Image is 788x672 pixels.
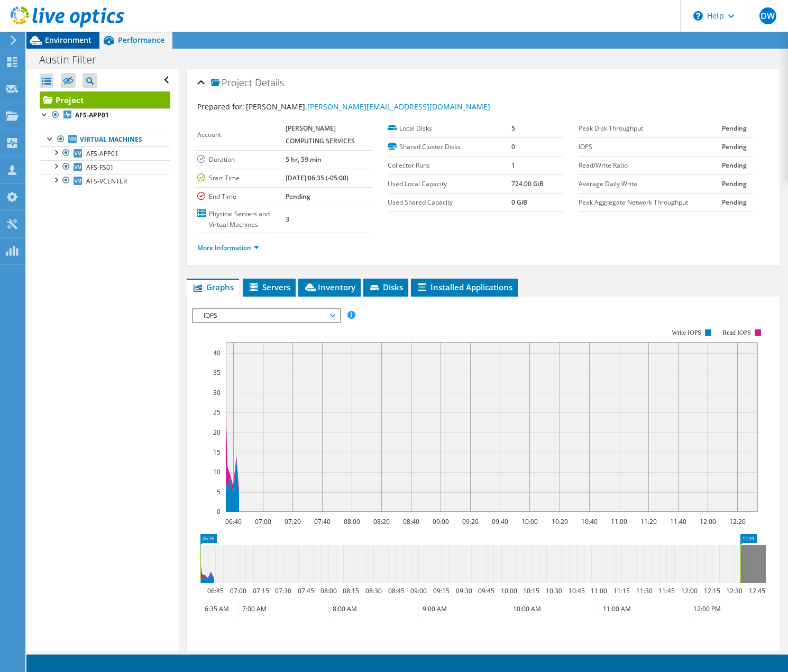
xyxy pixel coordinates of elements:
text: 30 [213,388,221,397]
b: Pending [722,142,747,151]
text: 08:30 [365,586,382,595]
span: Environment [45,35,91,45]
label: Prepared for: [197,102,244,112]
text: 10:20 [552,517,568,526]
h1: Austin Filter [34,54,113,66]
text: 15 [213,448,221,457]
text: 11:45 [658,586,675,595]
text: 07:40 [314,517,331,526]
label: Account [197,130,286,140]
text: 40 [213,348,221,357]
span: Project [211,78,252,88]
text: 12:20 [729,517,746,526]
span: IOPS [198,309,334,322]
a: AFS-FS01 [40,160,170,174]
b: Pending [722,124,747,133]
text: 07:20 [285,517,301,526]
label: End Time [197,191,286,202]
text: 09:45 [478,586,494,595]
span: Graphs [192,282,234,292]
text: 07:45 [298,586,314,595]
b: [DATE] 06:35 (-05:00) [286,173,349,182]
span: Servers [248,282,290,292]
a: Virtual Machines [40,133,170,146]
b: 1 [511,161,515,170]
text: 10:00 [501,586,517,595]
span: Performance [118,35,164,45]
label: Duration [197,154,286,165]
a: AFS-VCENTER [40,174,170,188]
text: 12:30 [726,586,743,595]
b: 724.00 GiB [511,179,544,188]
span: DW [759,7,776,24]
text: 10:45 [569,586,585,595]
text: Read IOPS [722,329,751,336]
span: AFS-VCENTER [86,177,127,186]
b: Pending [722,179,747,188]
text: 12:00 [700,517,716,526]
text: 12:00 [681,586,698,595]
text: 07:30 [275,586,291,595]
text: 06:40 [225,517,242,526]
label: Peak Aggregate Network Throughput [579,197,722,208]
a: AFS-APP01 [40,146,170,160]
text: 08:00 [344,517,360,526]
b: Pending [722,198,747,207]
text: 07:00 [255,517,271,526]
label: Read/Write Ratio [579,160,722,171]
text: 11:20 [640,517,657,526]
text: 10:00 [521,517,538,526]
span: AFS-APP01 [86,149,118,158]
label: Physical Servers and Virtual Machines [197,209,286,230]
text: 10:30 [546,586,562,595]
text: 12:45 [749,586,765,595]
text: 11:40 [670,517,686,526]
text: 10:15 [523,586,539,595]
text: 09:00 [433,517,449,526]
text: 09:15 [433,586,450,595]
label: Collector Runs [388,160,511,171]
a: Project [40,91,170,108]
text: 07:15 [253,586,269,595]
b: Pending [286,192,310,201]
text: 25 [213,408,221,417]
b: 5 [511,124,515,133]
b: [PERSON_NAME] COMPUTING SERVICES [286,124,355,145]
text: Write IOPS [672,329,701,336]
text: 12:15 [704,586,720,595]
text: 09:30 [456,586,472,595]
label: Start Time [197,173,286,183]
label: Shared Cluster Disks [388,142,511,152]
b: Pending [722,161,747,170]
b: 5 hr, 59 min [286,155,322,164]
b: AFS-APP01 [75,111,109,119]
a: AFS-APP01 [40,108,170,122]
b: 0 GiB [511,198,527,207]
text: 11:15 [613,586,630,595]
b: 0 [511,142,515,151]
text: 08:45 [388,586,405,595]
text: 20 [213,428,221,437]
label: Local Disks [388,123,511,134]
span: Details [255,76,284,89]
text: 08:15 [343,586,359,595]
text: 08:00 [320,586,337,595]
text: 07:00 [230,586,246,595]
label: Used Local Capacity [388,179,511,189]
span: [PERSON_NAME], [246,102,490,112]
span: Inventory [304,282,355,292]
text: 09:20 [462,517,479,526]
text: 09:00 [410,586,427,595]
text: 11:00 [591,586,607,595]
a: More Information [197,243,259,252]
span: Disks [369,282,403,292]
text: 35 [213,368,221,377]
label: Peak Disk Throughput [579,123,722,134]
label: IOPS [579,142,722,152]
text: 08:20 [373,517,390,526]
b: 3 [286,215,289,224]
text: 10 [213,467,221,476]
span: Installed Applications [416,282,512,292]
span: AFS-FS01 [86,163,114,172]
text: 10:40 [581,517,598,526]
